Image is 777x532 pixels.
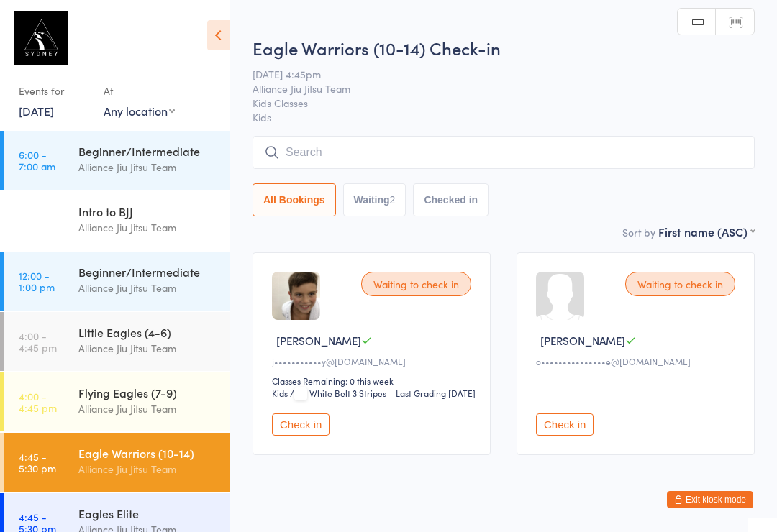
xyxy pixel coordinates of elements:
div: Classes Remaining: 0 this week [272,375,476,387]
div: o•••••••••••••••e@[DOMAIN_NAME] [536,355,740,367]
div: 2 [390,194,396,206]
span: [DATE] 4:45pm [253,67,732,81]
a: 12:00 -12:45 pmIntro to BJJAlliance Jiu Jitsu Team [4,191,230,250]
div: Beginner/Intermediate [78,264,217,280]
time: 12:00 - 1:00 pm [19,270,55,293]
a: 4:00 -4:45 pmFlying Eagles (7-9)Alliance Jiu Jitsu Team [4,372,230,431]
button: Exit kiosk mode [667,491,753,508]
div: Alliance Jiu Jitsu Team [78,340,217,357]
div: Any location [104,103,175,119]
div: Waiting to check in [625,272,735,296]
div: j•••••••••••y@[DOMAIN_NAME] [272,355,476,367]
div: Alliance Jiu Jitsu Team [78,461,217,477]
button: Checked in [413,183,489,216]
div: Alliance Jiu Jitsu Team [78,400,217,417]
button: Waiting2 [343,183,406,216]
span: [PERSON_NAME] [540,333,625,348]
label: Sort by [622,225,655,239]
div: Intro to BJJ [78,203,217,219]
a: 4:45 -5:30 pmEagle Warriors (10-14)Alliance Jiu Jitsu Team [4,433,230,492]
span: [PERSON_NAME] [276,333,361,348]
div: Alliance Jiu Jitsu Team [78,159,217,175]
div: At [104,79,175,103]
span: Kids Classes [253,96,732,110]
button: Check in [536,413,594,436]
div: Kids [272,387,288,399]
div: Events for [19,79,89,103]
a: 4:00 -4:45 pmLittle Eagles (4-6)Alliance Jiu Jitsu Team [4,312,230,371]
span: Kids [253,110,755,124]
time: 4:00 - 4:45 pm [19,330,57,353]
div: Flying Eagles (7-9) [78,385,217,400]
input: Search [253,136,755,169]
span: / White Belt 3 Stripes – Last Grading [DATE] [290,387,476,399]
a: 6:00 -7:00 amBeginner/IntermediateAlliance Jiu Jitsu Team [4,131,230,190]
time: 6:00 - 7:00 am [19,149,55,172]
img: image1744353458.png [272,272,320,320]
img: Alliance Sydney [14,11,68,65]
div: Eagle Warriors (10-14) [78,445,217,461]
button: Check in [272,413,330,436]
time: 4:45 - 5:30 pm [19,451,56,474]
div: Alliance Jiu Jitsu Team [78,219,217,236]
time: 12:00 - 12:45 pm [19,209,60,232]
h2: Eagle Warriors (10-14) Check-in [253,36,755,60]
div: Little Eagles (4-6) [78,324,217,340]
div: Beginner/Intermediate [78,143,217,159]
button: All Bookings [253,183,336,216]
div: Eagles Elite [78,505,217,521]
a: [DATE] [19,103,54,119]
div: Alliance Jiu Jitsu Team [78,280,217,296]
span: Alliance Jiu Jitsu Team [253,81,732,96]
div: First name (ASC) [658,224,755,239]
div: Waiting to check in [361,272,471,296]
a: 12:00 -1:00 pmBeginner/IntermediateAlliance Jiu Jitsu Team [4,252,230,311]
time: 4:00 - 4:45 pm [19,390,57,413]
